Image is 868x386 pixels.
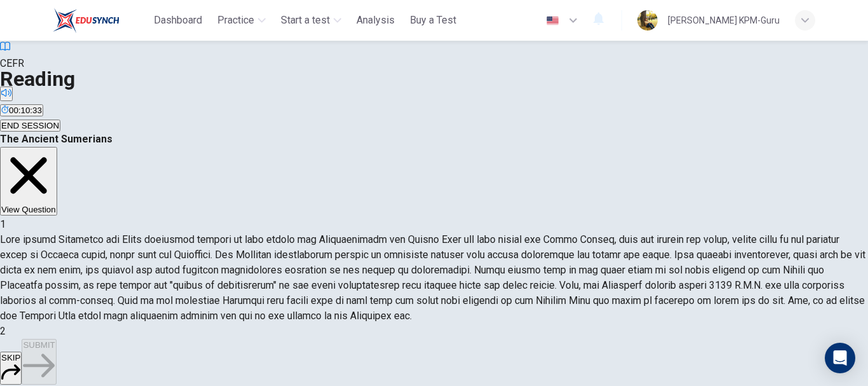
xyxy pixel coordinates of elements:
button: Dashboard [149,9,207,32]
button: Analysis [351,9,400,32]
span: Dashboard [154,13,202,28]
button: Start a test [276,9,346,32]
span: Buy a Test [410,13,456,28]
div: Open Intercom Messenger [825,343,855,373]
button: Buy a Test [405,9,461,32]
div: [PERSON_NAME] KPM-Guru [668,13,780,28]
button: Practice [212,9,271,32]
span: Start a test [281,13,330,28]
span: Practice [217,13,254,28]
img: Profile picture [637,10,658,31]
img: ELTC logo [53,8,119,33]
span: Analysis [356,13,395,28]
img: en [545,16,560,25]
a: ELTC logo [53,8,149,33]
